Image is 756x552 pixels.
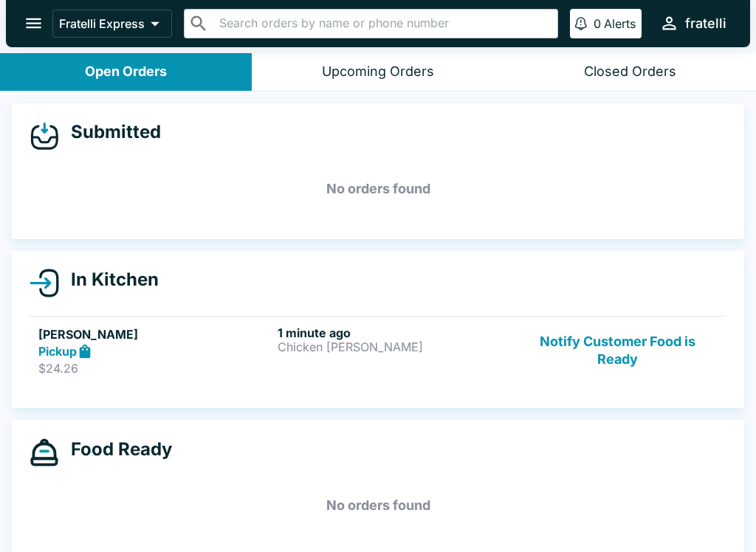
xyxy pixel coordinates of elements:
[653,7,732,39] button: fratelli
[604,16,636,31] p: Alerts
[85,63,167,80] div: Open Orders
[584,63,676,80] div: Closed Orders
[59,16,145,31] p: Fratelli Express
[278,325,511,340] h6: 1 minute ago
[38,361,272,376] p: $24.26
[38,325,272,343] h5: [PERSON_NAME]
[685,15,726,32] div: fratelli
[518,325,718,376] button: Notify Customer Food is Ready
[30,162,726,215] h5: No orders found
[38,344,77,359] strong: Pickup
[59,121,161,143] h4: Submitted
[594,16,601,31] p: 0
[30,316,726,385] a: [PERSON_NAME]Pickup$24.261 minute agoChicken [PERSON_NAME]Notify Customer Food is Ready
[30,479,726,532] h5: No orders found
[215,13,551,34] input: Search orders by name or phone number
[59,269,159,291] h4: In Kitchen
[52,10,172,38] button: Fratelli Express
[278,340,511,353] p: Chicken [PERSON_NAME]
[59,438,172,460] h4: Food Ready
[322,63,434,80] div: Upcoming Orders
[15,4,52,42] button: open drawer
